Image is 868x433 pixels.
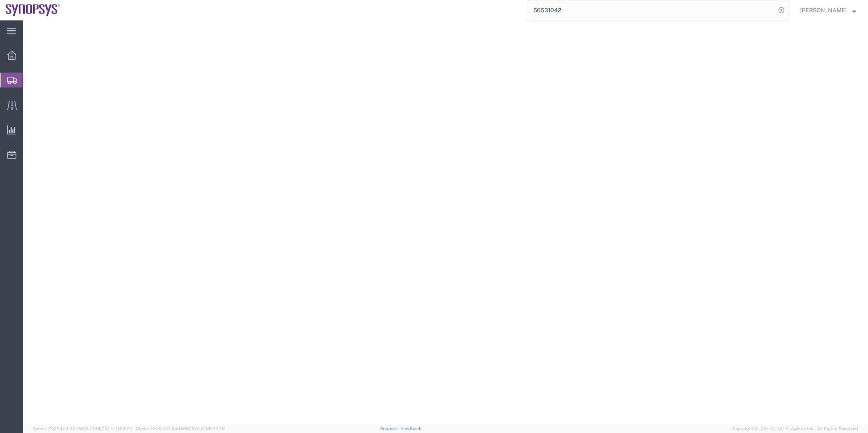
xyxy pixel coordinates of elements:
[33,426,132,431] span: Server: 2025.17.0-327f6347098
[100,426,132,431] span: [DATE] 11:04:24
[400,426,421,431] a: Feedback
[800,5,857,15] button: [PERSON_NAME]
[380,426,400,431] a: Support
[6,4,60,16] img: logo
[800,6,847,15] span: Kaelen O'Connor
[136,426,225,431] span: Client: 2025.17.0-5dd568f
[190,426,225,431] span: [DATE] 08:44:20
[23,20,868,424] iframe: FS Legacy Container
[732,425,858,432] span: Copyright © [DATE]-[DATE] Agistix Inc., All Rights Reserved
[527,0,776,20] input: Search for shipment number, reference number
